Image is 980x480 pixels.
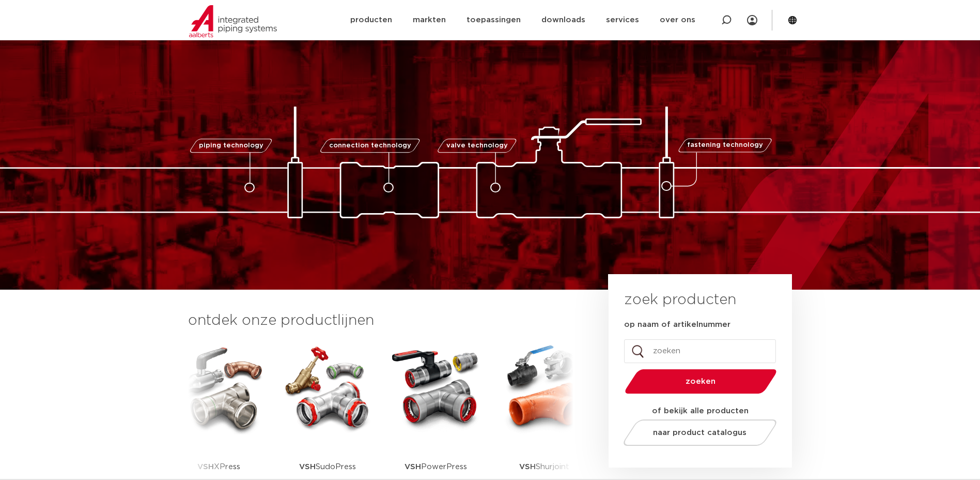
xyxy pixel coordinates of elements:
strong: VSH [299,463,316,471]
button: zoeken [620,368,781,395]
span: zoeken [651,378,750,385]
strong: of bekijk alle producten [652,407,749,415]
span: connection technology [329,142,411,149]
a: naar product catalogus [620,419,779,446]
span: piping technology [199,142,263,149]
strong: VSH [197,463,214,471]
span: naar product catalogus [653,429,746,437]
label: op naam of artikelnummer [624,320,730,330]
span: valve technology [446,142,508,149]
h3: zoek producten [624,290,736,310]
input: zoeken [624,339,776,363]
span: fastening technology [687,142,763,149]
strong: VSH [519,463,536,471]
h3: ontdek onze productlijnen [188,310,573,331]
strong: VSH [405,463,421,471]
